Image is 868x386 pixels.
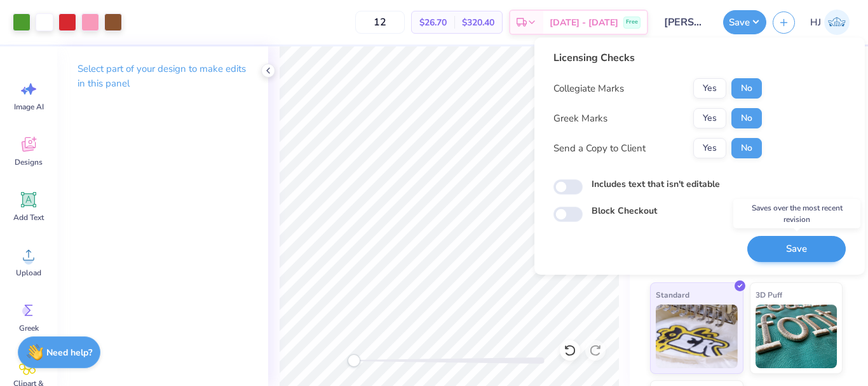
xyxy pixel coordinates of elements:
input: Untitled Design [654,10,717,35]
strong: Need help? [46,347,92,359]
span: $320.40 [462,16,494,29]
div: Accessibility label [348,354,360,367]
button: No [731,78,762,99]
img: Hughe Josh Cabanete [824,10,850,35]
div: Licensing Checks [553,50,762,65]
input: – – [355,11,405,34]
button: Save [747,236,846,262]
div: Saves over the most recent revision [733,199,860,228]
button: Save [723,10,766,34]
span: $26.70 [419,16,447,29]
img: 3D Puff [756,305,837,368]
span: Free [626,18,638,27]
img: Standard [656,305,738,368]
label: Includes text that isn't editable [592,177,720,191]
span: Image AI [14,102,44,112]
span: Upload [16,268,41,278]
span: 3D Puff [756,288,782,301]
button: Yes [693,78,726,99]
div: Send a Copy to Client [553,141,646,156]
button: Yes [693,138,726,158]
button: No [731,138,762,158]
span: Designs [15,157,43,167]
a: HJ [804,10,855,35]
button: Yes [693,108,726,128]
span: [DATE] - [DATE] [550,16,618,29]
div: Collegiate Marks [553,81,624,96]
span: Add Text [13,212,44,223]
button: No [731,108,762,128]
label: Block Checkout [592,204,657,217]
span: Greek [19,323,39,333]
span: Standard [656,288,689,301]
p: Select part of your design to make edits in this panel [78,62,248,91]
span: HJ [810,15,821,30]
div: Greek Marks [553,111,607,126]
